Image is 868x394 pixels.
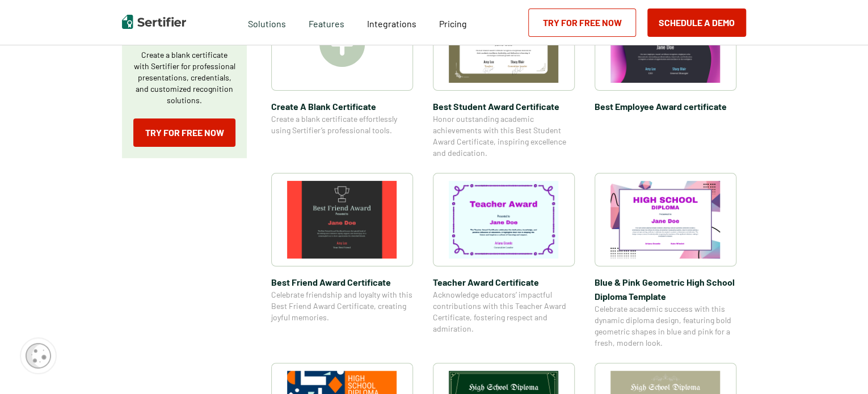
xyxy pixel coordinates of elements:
[287,181,397,259] img: Best Friend Award Certificate​
[309,15,344,29] span: Features
[610,181,720,259] img: Blue & Pink Geometric High School Diploma Template
[433,113,575,159] span: Honor outstanding academic achievements with this Best Student Award Certificate, inspiring excel...
[433,173,575,349] a: Teacher Award CertificateTeacher Award CertificateAcknowledge educators’ impactful contributions ...
[439,18,467,29] span: Pricing
[595,173,736,349] a: Blue & Pink Geometric High School Diploma TemplateBlue & Pink Geometric High School Diploma Templ...
[595,275,736,303] span: Blue & Pink Geometric High School Diploma Template
[433,99,575,113] span: Best Student Award Certificate​
[367,18,416,29] span: Integrations
[133,49,235,106] p: Create a blank certificate with Sertifier for professional presentations, credentials, and custom...
[367,15,416,29] a: Integrations
[449,181,559,259] img: Teacher Award Certificate
[271,99,413,113] span: Create A Blank Certificate
[133,118,235,147] a: Try for Free Now
[271,289,413,323] span: Celebrate friendship and loyalty with this Best Friend Award Certificate, creating joyful memories.
[595,303,736,349] span: Celebrate academic success with this dynamic diploma design, featuring bold geometric shapes in b...
[248,15,286,29] span: Solutions
[433,289,575,334] span: Acknowledge educators’ impactful contributions with this Teacher Award Certificate, fostering res...
[122,15,186,29] img: Sertifier | Digital Credentialing Platform
[26,343,51,368] img: Cookie Popup Icon
[433,275,575,289] span: Teacher Award Certificate
[271,275,413,289] span: Best Friend Award Certificate​
[528,9,636,37] a: Try for Free Now
[595,99,736,113] span: Best Employee Award certificate​
[271,173,413,349] a: Best Friend Award Certificate​Best Friend Award Certificate​Celebrate friendship and loyalty with...
[647,9,746,37] button: Schedule a Demo
[439,15,467,29] a: Pricing
[271,113,413,136] span: Create a blank certificate effortlessly using Sertifier’s professional tools.
[811,340,868,394] iframe: Chat Widget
